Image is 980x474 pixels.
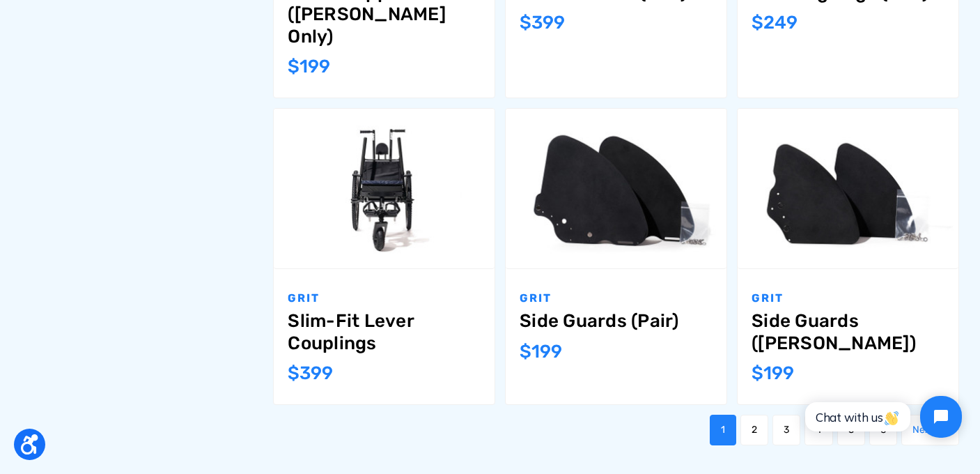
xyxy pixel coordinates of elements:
p: GRIT [288,290,481,307]
a: Page 2 of 6 [740,415,768,445]
a: Side Guards (Pair),$199.00 [520,310,713,332]
a: Slim-Fit Lever Couplings,$399.00 [288,310,481,353]
span: $249 [752,12,798,33]
a: Slim-Fit Lever Couplings,$399.00 [274,109,495,269]
a: Side Guards (Pair),$199.00 [506,109,726,269]
span: $199 [520,341,562,362]
span: $399 [520,12,565,33]
iframe: Tidio Chat [790,384,974,450]
p: GRIT [520,290,713,307]
img: GRIT Junior Side Guards: pair of side guards and hardware to attach to GRIT Junior, to protect cl... [738,115,958,262]
a: Side Guards (GRIT Jr.),$199.00 [752,310,944,353]
img: Slim-Fit Lever Couplings [274,115,495,262]
a: Side Guards (GRIT Jr.),$199.00 [738,109,958,269]
span: $199 [288,56,330,77]
a: Page 1 of 6 [710,415,736,445]
span: $399 [288,362,333,384]
nav: pagination [258,415,959,445]
a: Page 3 of 6 [772,415,800,445]
p: GRIT [752,290,944,307]
span: $199 [752,362,794,384]
img: GRIT Side Guards: pair of side guards and hardware to attach to GRIT Freedom Chair, to protect cl... [506,115,726,262]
